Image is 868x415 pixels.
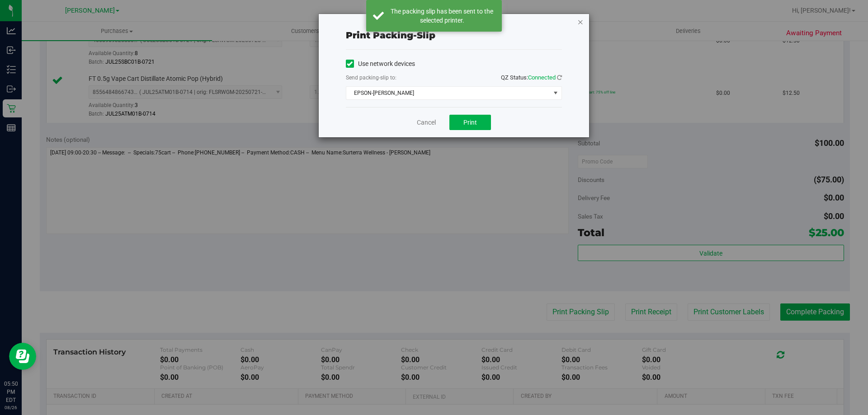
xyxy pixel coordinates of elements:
[501,74,562,81] span: QZ Status:
[449,115,491,130] button: Print
[528,74,556,81] span: Connected
[346,87,550,99] span: EPSON-[PERSON_NAME]
[346,30,435,41] span: Print packing-slip
[417,118,436,127] a: Cancel
[463,119,477,126] span: Print
[389,7,495,25] div: The packing slip has been sent to the selected printer.
[346,59,415,69] label: Use network devices
[9,343,36,370] iframe: Resource center
[550,87,561,99] span: select
[346,74,396,82] label: Send packing-slip to:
